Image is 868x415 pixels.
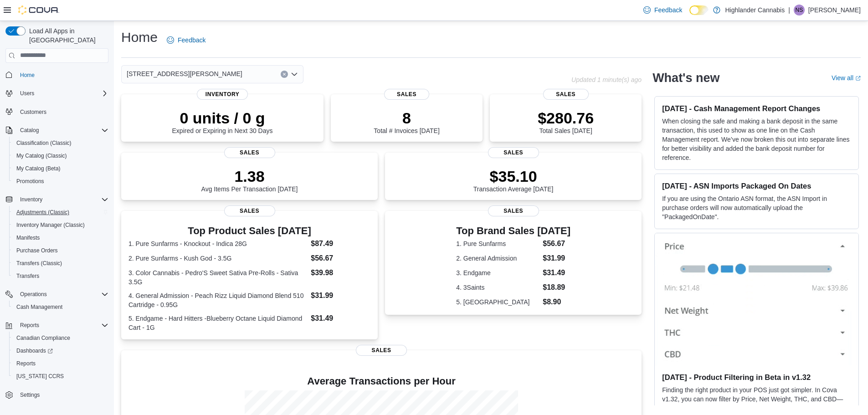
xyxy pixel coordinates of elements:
p: Updated 1 minute(s) ago [571,76,642,83]
button: Customers [2,105,112,118]
h4: Average Transactions per Hour [128,376,634,387]
span: Transfers (Classic) [13,258,108,269]
button: Users [2,87,112,100]
p: | [788,5,790,15]
a: Feedback [163,31,209,49]
h3: Top Brand Sales [DATE] [456,225,570,236]
dd: $56.67 [543,238,570,249]
svg: External link [855,76,861,81]
span: Dashboards [16,347,53,354]
button: Reports [9,357,112,370]
span: Reports [20,322,39,329]
a: Canadian Compliance [13,333,74,343]
button: Operations [16,289,51,300]
p: 8 [374,109,439,127]
span: Catalog [20,127,39,134]
a: Promotions [13,176,48,187]
dd: $31.99 [543,253,570,264]
span: Feedback [654,5,682,15]
a: Settings [16,389,43,400]
button: Catalog [2,124,112,137]
dt: 1. Pure Sunfarms [456,239,539,248]
span: Dashboards [13,345,108,356]
span: Load All Apps in [GEOGRAPHIC_DATA] [26,26,108,45]
h3: Top Product Sales [DATE] [128,225,370,236]
dt: 4. General Admission - Peach Rizz Liquid Diamond Blend 510 Cartridge - 0.95G [128,291,307,309]
span: Customers [16,106,108,118]
span: Sales [543,89,589,100]
span: Home [16,69,108,81]
button: Reports [2,319,112,332]
h3: [DATE] - Cash Management Report Changes [662,104,851,113]
span: Manifests [16,234,40,241]
button: My Catalog (Classic) [9,149,112,162]
button: Transfers [9,270,112,282]
button: Cash Management [9,301,112,313]
span: [STREET_ADDRESS][PERSON_NAME] [127,68,242,79]
button: Purchase Orders [9,244,112,257]
span: Washington CCRS [13,371,108,382]
span: Catalog [16,125,108,136]
a: Home [16,70,38,81]
button: Clear input [281,71,288,78]
span: Settings [16,389,108,400]
span: Purchase Orders [13,245,108,256]
button: Transfers (Classic) [9,257,112,270]
div: Expired or Expiring in Next 30 Days [172,109,273,134]
a: Manifests [13,232,43,243]
dd: $18.89 [543,282,570,293]
div: Total # Invoices [DATE] [374,109,439,134]
span: Transfers [16,272,39,280]
span: NS [796,5,803,15]
button: Reports [16,320,43,331]
span: Transfers [13,271,108,282]
span: Sales [488,147,539,158]
span: Reports [16,360,36,367]
div: Transaction Average [DATE] [473,167,554,193]
span: Inventory [16,194,108,205]
dt: 2. General Admission [456,254,539,263]
span: Feedback [178,36,205,45]
dt: 5. Endgame - Hard Hitters -Blueberry Octane Liquid Diamond Cart - 1G [128,314,307,332]
button: Operations [2,288,112,301]
a: View allExternal link [832,74,861,82]
div: Navneet Singh [794,5,805,15]
button: Inventory [2,193,112,206]
div: Avg Items Per Transaction [DATE] [201,167,298,193]
span: Purchase Orders [16,247,58,254]
p: When closing the safe and making a bank deposit in the same transaction, this used to show as one... [662,117,851,162]
a: Purchase Orders [13,245,62,256]
button: Promotions [9,175,112,188]
span: Reports [16,320,108,331]
dt: 3. Endgame [456,268,539,277]
h1: Home [121,28,158,46]
span: Inventory Manager (Classic) [16,221,85,229]
a: [US_STATE] CCRS [13,371,67,382]
dd: $8.90 [543,297,570,307]
span: Dark Mode [689,15,690,15]
p: 1.38 [201,167,298,185]
span: [US_STATE] CCRS [16,373,64,380]
span: Sales [488,205,539,216]
button: Open list of options [291,71,298,78]
span: Home [20,72,35,79]
span: Inventory [197,89,248,100]
button: My Catalog (Beta) [9,162,112,175]
span: Promotions [16,178,44,185]
span: Sales [384,89,430,100]
a: Transfers [13,271,43,282]
a: My Catalog (Classic) [13,150,71,161]
button: Manifests [9,231,112,244]
a: Transfers (Classic) [13,258,66,269]
dd: $56.67 [311,253,370,264]
span: Promotions [13,176,108,187]
button: Canadian Compliance [9,332,112,344]
span: My Catalog (Classic) [16,152,67,159]
dd: $31.49 [311,313,370,324]
dt: 2. Pure Sunfarms - Kush God - 3.5G [128,254,307,263]
a: Dashboards [9,344,112,357]
span: Canadian Compliance [16,334,70,342]
button: Inventory [16,194,46,205]
p: $280.76 [538,109,594,127]
span: My Catalog (Classic) [13,150,108,161]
